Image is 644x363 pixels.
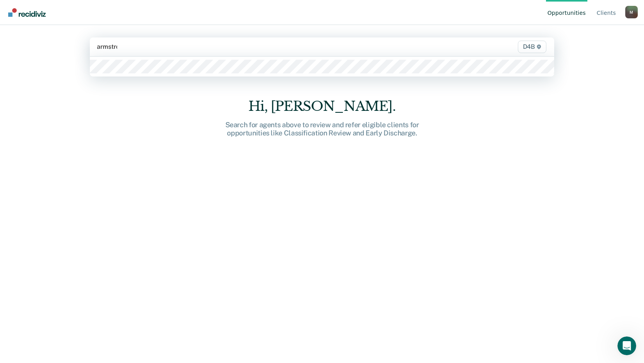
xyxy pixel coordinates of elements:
button: Profile dropdown button [625,6,638,18]
div: M [625,6,638,18]
div: Hi, [PERSON_NAME]. [197,98,447,114]
div: Search for agents above to review and refer eligible clients for opportunities like Classificatio... [197,121,447,137]
span: D4B [518,41,546,53]
img: Recidiviz [8,8,46,17]
iframe: Intercom live chat [617,336,636,355]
